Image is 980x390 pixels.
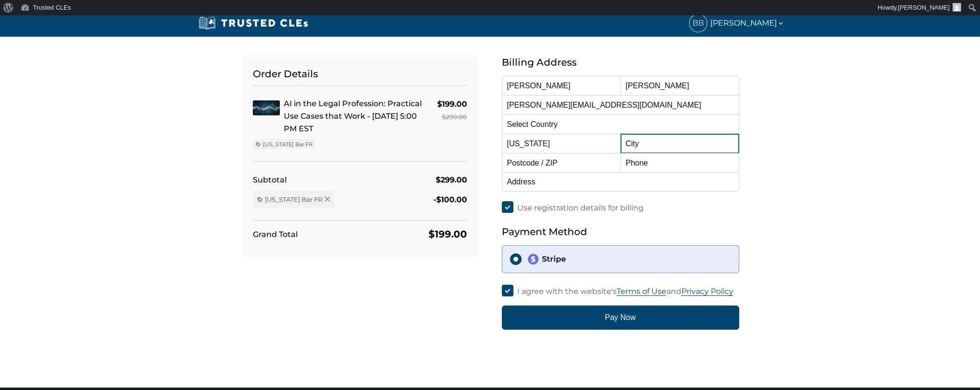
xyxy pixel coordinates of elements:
input: Last Name [621,76,739,95]
div: Stripe [527,253,731,265]
input: Phone [621,153,739,172]
a: AI in the Legal Profession: Practical Use Cases that Work - [DATE] 5:00 PM EST [284,99,422,133]
input: Email Address [502,95,739,114]
input: City [621,134,739,153]
div: Grand Total [253,228,298,241]
span: [US_STATE] Bar FR [265,195,322,204]
h5: Payment Method [502,224,739,239]
button: Pay Now [502,306,739,330]
input: First Name [502,76,621,95]
div: $299.00 [437,111,467,124]
span: [PERSON_NAME] [710,16,785,29]
img: AI in the Legal Profession: Practical Use Cases that Work - 10/15 - 5:00 PM EST [253,100,280,115]
div: $199.00 [428,226,467,242]
input: Postcode / ZIP [502,153,621,172]
input: stripeStripe [510,253,522,265]
div: $199.00 [437,97,467,111]
img: Trusted CLEs [196,16,311,30]
h5: Billing Address [502,55,739,70]
span: [PERSON_NAME] [898,4,950,11]
span: I agree with the website's and [517,287,733,296]
span: Use registration details for billing [517,203,644,212]
input: Address [502,172,739,192]
span: [US_STATE] Bar FR [263,140,313,148]
div: Subtotal [253,173,287,186]
h5: Order Details [253,66,467,86]
span: BB [690,14,707,32]
a: Privacy Policy [681,287,733,296]
div: $299.00 [436,173,467,186]
div: -$100.00 [433,193,467,206]
img: stripe [527,253,539,265]
a: Terms of Use [617,287,666,296]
